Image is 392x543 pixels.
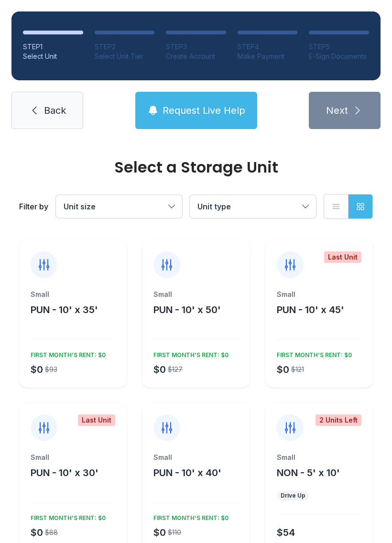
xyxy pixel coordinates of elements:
[153,466,221,479] button: PUN - 10' x 40'
[95,52,155,61] div: Select Unit Tier
[238,42,298,52] div: STEP 4
[150,348,229,359] div: FIRST MONTH’S RENT: $0
[326,104,348,117] span: Next
[324,251,361,263] div: Last Unit
[31,290,115,299] div: Small
[190,195,316,218] button: Unit type
[277,304,344,315] span: PUN - 10' x 45'
[153,526,166,539] div: $0
[166,42,226,52] div: STEP 3
[27,348,106,359] div: FIRST MONTH’S RENT: $0
[277,303,344,316] button: PUN - 10' x 45'
[197,202,231,211] span: Unit type
[45,365,57,374] div: $93
[153,290,238,299] div: Small
[19,201,48,212] div: Filter by
[153,363,166,376] div: $0
[31,453,115,462] div: Small
[31,304,98,315] span: PUN - 10' x 35'
[44,104,66,117] span: Back
[277,453,361,462] div: Small
[291,365,304,374] div: $121
[166,52,226,61] div: Create Account
[64,202,96,211] span: Unit size
[281,492,305,500] div: Drive Up
[153,467,221,478] span: PUN - 10' x 40'
[31,303,98,316] button: PUN - 10' x 35'
[309,52,369,61] div: E-Sign Documents
[153,453,238,462] div: Small
[31,466,98,479] button: PUN - 10' x 30'
[309,42,369,52] div: STEP 5
[277,526,295,539] div: $54
[277,467,340,478] span: NON - 5' x 10'
[153,303,221,316] button: PUN - 10' x 50'
[277,363,289,376] div: $0
[168,528,181,537] div: $110
[23,52,83,61] div: Select Unit
[27,510,106,522] div: FIRST MONTH’S RENT: $0
[163,104,245,117] span: Request Live Help
[31,363,43,376] div: $0
[168,365,183,374] div: $127
[78,414,115,426] div: Last Unit
[19,160,373,175] div: Select a Storage Unit
[316,414,361,426] div: 2 Units Left
[273,348,352,359] div: FIRST MONTH’S RENT: $0
[23,42,83,52] div: STEP 1
[95,42,155,52] div: STEP 2
[31,467,98,478] span: PUN - 10' x 30'
[56,195,182,218] button: Unit size
[277,466,340,479] button: NON - 5' x 10'
[277,290,361,299] div: Small
[150,510,229,522] div: FIRST MONTH’S RENT: $0
[238,52,298,61] div: Make Payment
[153,304,221,315] span: PUN - 10' x 50'
[31,526,43,539] div: $0
[45,528,58,537] div: $88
